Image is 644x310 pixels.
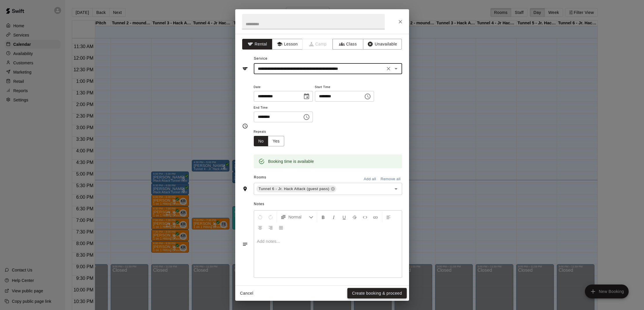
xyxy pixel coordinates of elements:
[254,128,289,136] span: Repeats
[242,186,248,192] svg: Rooms
[379,175,402,184] button: Remove all
[392,185,400,193] button: Open
[301,111,312,123] button: Choose time, selected time is 6:00 PM
[278,212,316,222] button: Formatting Options
[272,39,302,50] button: Lesson
[242,39,273,50] button: Rental
[339,212,349,222] button: Format Underline
[254,175,266,179] span: Rooms
[392,65,400,73] button: Open
[395,17,406,27] button: Close
[256,186,332,192] span: Tunnel 6 - Jr. Hack Attack (guest pass)
[266,222,276,233] button: Right Align
[318,212,328,222] button: Format Bold
[289,214,309,220] span: Normal
[384,212,393,222] button: Left Align
[347,288,406,299] button: Create booking & proceed
[268,156,314,167] div: Booking time is available
[268,136,284,147] button: Yes
[254,104,313,112] span: End Time
[350,212,360,222] button: Format Strikethrough
[242,66,248,72] svg: Service
[242,241,248,247] svg: Notes
[360,212,370,222] button: Insert Code
[362,91,373,102] button: Choose time, selected time is 5:30 PM
[329,212,339,222] button: Format Italics
[254,200,402,209] span: Notes
[254,136,284,147] div: outlined button group
[256,185,337,192] div: Tunnel 6 - Jr. Hack Attack (guest pass)
[254,83,313,91] span: Date
[363,39,402,50] button: Unavailable
[371,212,380,222] button: Insert Link
[301,91,312,102] button: Choose date, selected date is Aug 20, 2025
[242,123,248,129] svg: Timing
[361,175,379,184] button: Add all
[254,56,267,61] span: Service
[238,288,256,299] button: Cancel
[266,212,276,222] button: Redo
[315,83,374,91] span: Start Time
[303,39,333,50] span: Camps can only be created in the Services page
[255,222,265,233] button: Center Align
[384,65,393,73] button: Clear
[276,222,286,233] button: Justify Align
[255,212,265,222] button: Undo
[254,136,269,147] button: No
[333,39,363,50] button: Class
